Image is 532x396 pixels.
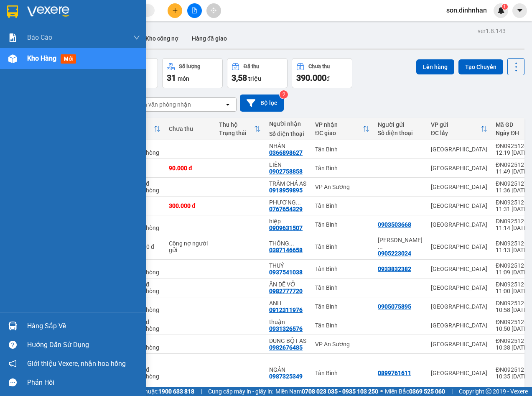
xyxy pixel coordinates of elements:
[227,58,288,88] button: Đã thu3,58 triệu
[169,165,211,171] div: 90.000 đ
[269,307,303,313] div: 0912311976
[269,300,307,307] div: ANH
[431,165,487,171] div: [GEOGRAPHIC_DATA]
[211,8,216,13] span: aim
[378,303,411,310] div: 0905075895
[486,388,491,394] span: copyright
[496,300,531,307] div: ĐN09251262
[269,168,303,175] div: 0902758858
[168,3,182,18] button: plus
[315,303,369,310] div: Tân Bình
[409,388,445,395] strong: 0369 525 060
[496,161,531,168] div: ĐN09251272
[232,73,247,83] span: 3,58
[431,284,487,291] div: [GEOGRAPHIC_DATA]
[431,370,487,376] div: [GEOGRAPHIC_DATA]
[191,8,197,13] span: file-add
[431,121,481,128] div: VP gửi
[172,8,178,13] span: plus
[315,341,369,347] div: VP An Sương
[380,390,383,393] span: ⚪️
[179,64,200,69] div: Số lượng
[269,130,307,137] div: Số điện thoại
[502,4,508,10] sup: 1
[296,73,326,83] span: 390.000
[378,121,423,128] div: Người gửi
[169,240,211,253] div: Công nợ người gửi
[61,54,76,64] span: mới
[496,262,531,269] div: ĐN09251265
[248,75,261,82] span: triệu
[496,168,531,175] div: 11:49 [DATE]
[27,54,56,62] span: Kho hàng
[496,206,531,212] div: 11:31 [DATE]
[315,184,369,190] div: VP An Sương
[244,64,259,69] div: Đã thu
[269,206,303,212] div: 0767654329
[169,202,211,209] div: 300.000 đ
[133,34,140,41] span: down
[416,59,454,74] button: Lên hàng
[185,28,234,49] button: Hàng đã giao
[269,120,307,127] div: Người nhận
[378,243,383,250] span: ...
[269,143,307,149] div: NHÂN
[315,146,369,153] div: Tân Bình
[269,281,307,288] div: ÂN DỄ VỠ
[158,388,194,395] strong: 1900 633 818
[9,341,17,349] span: question-circle
[292,58,352,88] button: Chưa thu390.000đ
[496,180,531,187] div: ĐN09251270
[431,303,487,310] div: [GEOGRAPHIC_DATA]
[496,307,531,313] div: 10:58 [DATE]
[451,387,453,396] span: |
[7,5,18,18] img: logo-vxr
[27,320,140,332] div: Hàng sắp về
[378,370,411,376] div: 0899761611
[315,266,369,272] div: Tân Bình
[385,387,445,396] span: Miền Bắc
[206,3,221,18] button: aim
[269,225,303,231] div: 0909631507
[378,130,423,136] div: Số điện thoại
[431,184,487,190] div: [GEOGRAPHIC_DATA]
[269,199,307,206] div: PHƯƠNG KÍNH DỄ VỠ
[315,322,369,329] div: Tân Bình
[308,64,330,69] div: Chưa thu
[269,149,303,156] div: 0366898627
[431,322,487,329] div: [GEOGRAPHIC_DATA]
[431,221,487,228] div: [GEOGRAPHIC_DATA]
[496,288,531,294] div: 11:00 [DATE]
[8,54,17,63] img: warehouse-icon
[440,5,494,15] span: son.dinhnhan
[315,202,369,209] div: Tân Bình
[496,225,531,231] div: 11:14 [DATE]
[27,339,140,351] div: Hướng dẫn sử dụng
[27,358,126,369] span: Giới thiệu Vexere, nhận hoa hồng
[315,121,363,128] div: VP nhận
[431,130,481,136] div: ĐC lấy
[269,218,307,225] div: hiệp
[269,366,307,373] div: NGÂN
[516,7,524,14] span: caret-down
[269,161,307,168] div: LIÊN
[208,387,273,396] span: Cung cấp máy in - giấy in:
[269,325,303,332] div: 0931326576
[275,387,378,396] span: Miền Nam
[187,3,202,18] button: file-add
[496,344,531,351] div: 10:38 [DATE]
[431,341,487,347] div: [GEOGRAPHIC_DATA]
[431,266,487,272] div: [GEOGRAPHIC_DATA]
[8,322,17,330] img: warehouse-icon
[378,221,411,228] div: 0903503668
[315,243,369,250] div: Tân Bình
[9,378,17,386] span: message
[269,247,303,253] div: 0387146658
[458,59,503,74] button: Tạo Chuyến
[496,240,531,247] div: ĐN09251266
[269,319,307,325] div: thuận
[496,218,531,225] div: ĐN09251267
[269,269,303,276] div: 0937541038
[496,130,524,136] div: Ngày ĐH
[496,149,531,156] div: 12:19 [DATE]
